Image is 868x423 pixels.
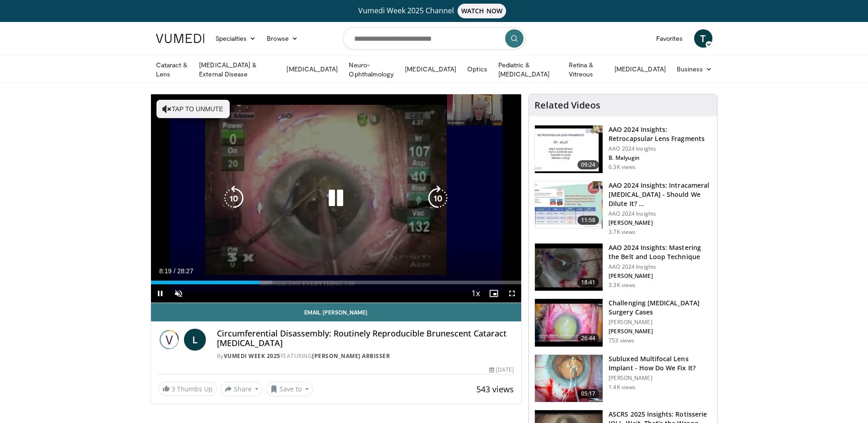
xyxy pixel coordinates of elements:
[609,228,636,236] p: 3.7K views
[489,366,514,374] div: [DATE]
[221,382,263,396] button: Share
[651,29,689,48] a: Favorites
[609,145,712,152] p: AAO 2024 Insights
[609,219,712,227] p: [PERSON_NAME]
[534,125,712,174] a: 09:24 AAO 2024 Insights: Retrocapsular Lens Fragments AAO 2024 Insights B. Malyugin 6.3K views
[577,334,599,343] span: 26:44
[485,284,503,303] button: Enable picture-in-picture mode
[217,352,514,360] div: By FEATURING
[194,60,281,79] a: [MEDICAL_DATA] & External Disease
[609,243,712,261] h3: AAO 2024 Insights: Mastering the Belt and Loop Technique
[534,243,712,292] a: 18:41 AAO 2024 Insights: Mastering the Belt and Loop Technique AAO 2024 Insights [PERSON_NAME] 3....
[503,284,521,303] button: Fullscreen
[158,382,217,396] a: 3 Thumbs Up
[151,60,194,79] a: Cataract & Lens
[609,181,712,208] h3: AAO 2024 Insights: Intracameral [MEDICAL_DATA] - Should We Dilute It? …
[534,181,712,236] a: 11:58 AAO 2024 Insights: Intracameral [MEDICAL_DATA] - Should We Dilute It? … AAO 2024 Insights [...
[535,355,603,402] img: 3fc25be6-574f-41c0-96b9-b0d00904b018.150x105_q85_crop-smart_upscale.jpg
[563,60,609,79] a: Retina & Vitreous
[609,125,712,143] h3: AAO 2024 Insights: Retrocapsular Lens Fragments
[577,160,599,169] span: 09:24
[466,284,485,303] button: Playback Rate
[535,181,603,229] img: de733f49-b136-4bdc-9e00-4021288efeb7.150x105_q85_crop-smart_upscale.jpg
[535,299,603,347] img: 05a6f048-9eed-46a7-93e1-844e43fc910c.150x105_q85_crop-smart_upscale.jpg
[174,267,176,275] span: /
[266,382,313,396] button: Save to
[462,60,492,78] a: Optics
[609,337,634,344] p: 753 views
[169,284,188,303] button: Unmute
[609,384,636,391] p: 1.4K views
[609,374,712,382] p: [PERSON_NAME]
[261,29,303,48] a: Browse
[312,352,390,360] a: [PERSON_NAME] Arbisser
[609,163,636,171] p: 6.3K views
[343,60,399,79] a: Neuro-Ophthalmology
[217,329,514,348] h4: Circumferential Disassembly: Routinely Reproducible Brunescent Cataract [MEDICAL_DATA]
[156,34,205,43] img: VuMedi Logo
[157,4,711,18] a: Vumedi Week 2025 ChannelWATCH NOW
[172,385,175,393] span: 3
[158,329,180,351] img: Vumedi Week 2025
[534,100,600,111] h4: Related Videos
[609,263,712,271] p: AAO 2024 Insights
[609,210,712,217] p: AAO 2024 Insights
[177,267,193,275] span: 28:27
[535,125,603,173] img: 01f52a5c-6a53-4eb2-8a1d-dad0d168ea80.150x105_q85_crop-smart_upscale.jpg
[609,328,712,335] p: [PERSON_NAME]
[609,282,636,289] p: 3.3K views
[159,267,172,275] span: 8:19
[577,216,599,225] span: 11:58
[534,298,712,347] a: 26:44 Challenging [MEDICAL_DATA] Surgery Cases [PERSON_NAME] [PERSON_NAME] 753 views
[151,284,169,303] button: Pause
[671,60,718,78] a: Business
[399,60,462,78] a: [MEDICAL_DATA]
[609,319,712,326] p: [PERSON_NAME]
[535,244,603,291] img: 22a3a3a3-03de-4b31-bd81-a17540334f4a.150x105_q85_crop-smart_upscale.jpg
[609,298,712,317] h3: Challenging [MEDICAL_DATA] Surgery Cases
[343,27,526,49] input: Search topics, interventions
[184,329,206,351] a: L
[151,303,522,321] a: Email [PERSON_NAME]
[151,281,522,284] div: Progress Bar
[609,354,712,373] h3: Subluxed Multifocal Lens Implant - How Do We Fix It?
[281,60,343,78] a: [MEDICAL_DATA]
[458,4,506,18] span: WATCH NOW
[534,354,712,403] a: 05:17 Subluxed Multifocal Lens Implant - How Do We Fix It? [PERSON_NAME] 1.4K views
[493,60,563,79] a: Pediatric & [MEDICAL_DATA]
[151,94,522,303] video-js: Video Player
[156,100,230,118] button: Tap to unmute
[224,352,280,360] a: Vumedi Week 2025
[609,154,712,162] p: B. Malyugin
[609,60,671,78] a: [MEDICAL_DATA]
[476,384,514,395] span: 543 views
[694,29,712,48] a: T
[210,29,262,48] a: Specialties
[577,389,599,398] span: 05:17
[609,272,712,280] p: [PERSON_NAME]
[577,278,599,287] span: 18:41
